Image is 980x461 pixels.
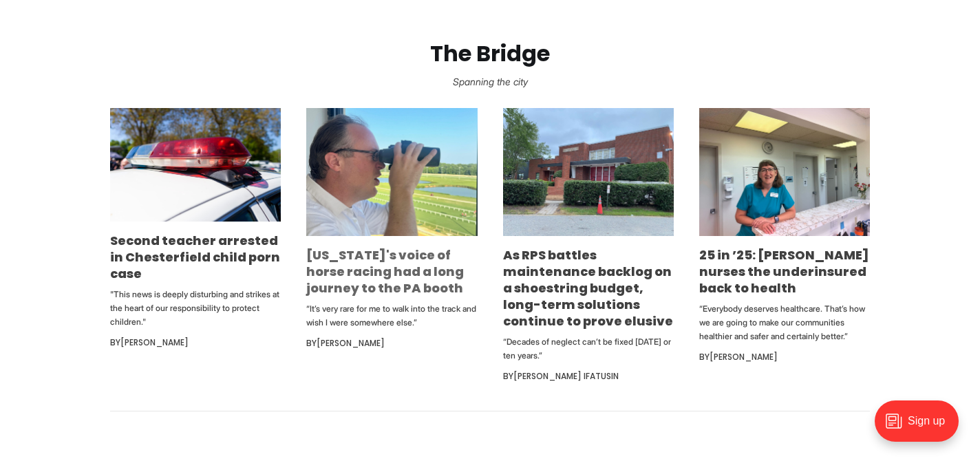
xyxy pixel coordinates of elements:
a: [US_STATE]'s voice of horse racing had a long journey to the PA booth [306,246,464,297]
a: As RPS battles maintenance backlog on a shoestring budget, long-term solutions continue to prove ... [503,246,673,330]
a: [PERSON_NAME] [710,351,778,363]
a: [PERSON_NAME] [317,337,385,349]
img: As RPS battles maintenance backlog on a shoestring budget, long-term solutions continue to prove ... [503,108,674,236]
img: Virginia's voice of horse racing had a long journey to the PA booth [306,108,477,236]
h2: The Bridge [22,41,958,67]
img: Second teacher arrested in Chesterfield child porn case [110,108,281,222]
a: 25 in ’25: [PERSON_NAME] nurses the underinsured back to health [699,246,869,297]
p: Spanning the city [22,72,958,92]
iframe: portal-trigger [863,394,980,461]
div: By [699,349,870,365]
p: “Decades of neglect can’t be fixed [DATE] or ten years.” [503,335,674,363]
p: "This news is deeply disturbing and strikes at the heart of our responsibility to protect children." [110,288,281,329]
div: By [503,368,674,385]
div: By [306,335,477,352]
a: [PERSON_NAME] [120,336,189,348]
a: Second teacher arrested in Chesterfield child porn case [110,232,280,282]
div: By [110,334,281,351]
p: “Everybody deserves healthcare. That’s how we are going to make our communities healthier and saf... [699,302,870,343]
a: [PERSON_NAME] Ifatusin [513,370,619,382]
p: “It’s very rare for me to walk into the track and wish I were somewhere else.” [306,302,477,330]
img: 25 in ’25: Marilyn Metzler nurses the underinsured back to health [699,108,870,236]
